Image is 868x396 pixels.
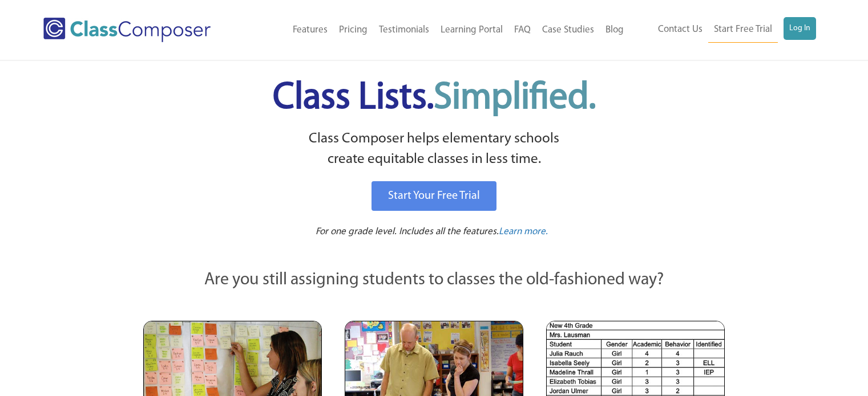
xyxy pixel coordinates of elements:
span: Learn more. [499,227,548,236]
nav: Header Menu [629,17,816,43]
a: Blog [600,18,629,43]
a: Log In [784,17,816,40]
a: Pricing [333,18,373,43]
a: Contact Us [652,17,708,42]
a: Learn more. [499,225,548,239]
p: Are you still assigning students to classes the old-fashioned way? [143,268,725,293]
span: Simplified. [434,80,596,117]
a: Start Free Trial [708,17,778,43]
nav: Header Menu [247,18,629,43]
p: Class Composer helps elementary schools create equitable classes in less time. [142,129,727,170]
img: Class Composer [43,18,211,42]
a: FAQ [508,18,536,43]
a: Testimonials [373,18,435,43]
span: Start Your Free Trial [388,190,480,202]
a: Learning Portal [435,18,508,43]
a: Case Studies [536,18,600,43]
a: Features [287,18,333,43]
span: Class Lists. [273,80,596,117]
a: Start Your Free Trial [372,181,496,211]
span: For one grade level. Includes all the features. [316,227,499,236]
